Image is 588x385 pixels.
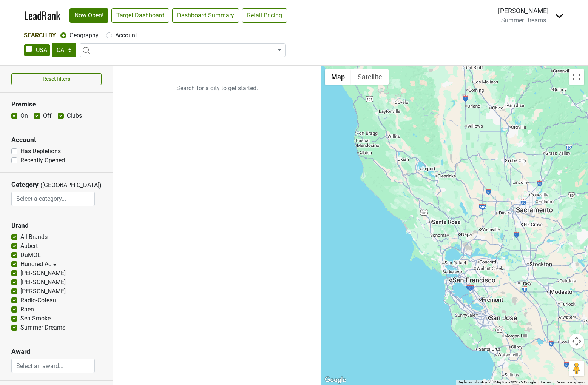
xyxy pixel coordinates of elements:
[11,100,102,108] h3: Premise
[323,375,348,385] a: Open this area in Google Maps (opens a new window)
[20,260,56,269] label: Hundred Acre
[501,17,546,24] span: Summer Dreams
[20,156,65,165] label: Recently Opened
[11,222,102,229] h3: Brand
[115,31,137,40] label: Account
[24,8,60,23] a: LeadRank
[11,348,102,356] h3: Award
[43,111,52,120] label: Off
[242,8,287,23] a: Retail Pricing
[69,31,99,40] label: Geography
[555,11,564,20] img: Dropdown Menu
[40,181,56,192] span: ([GEOGRAPHIC_DATA])
[11,136,102,144] h3: Account
[20,278,66,287] label: [PERSON_NAME]
[20,251,41,260] label: DuMOL
[12,359,94,373] input: Select an award...
[20,242,38,251] label: Aubert
[20,314,51,323] label: Sea Smoke
[20,111,28,120] label: On
[325,69,351,85] button: Show street map
[20,269,66,278] label: [PERSON_NAME]
[20,147,61,156] label: Has Depletions
[540,380,551,384] a: Terms (opens in new tab)
[569,334,584,349] button: Map camera controls
[12,192,94,206] input: Select a category...
[20,305,34,314] label: Raen
[113,66,321,111] p: Search for a city to get started.
[57,182,63,189] span: ▼
[20,233,48,242] label: All Brands
[67,111,82,120] label: Clubs
[495,380,536,384] span: Map data ©2025 Google
[20,296,56,305] label: Radio-Coteau
[69,8,108,23] a: Now Open!
[498,6,549,16] div: [PERSON_NAME]
[11,181,39,189] h3: Category
[569,361,584,376] button: Drag Pegman onto the map to open Street View
[556,380,586,384] a: Report a map error
[24,32,56,39] span: Search By
[351,69,389,85] button: Show satellite imagery
[458,380,490,385] button: Keyboard shortcuts
[11,73,102,85] button: Reset filters
[323,375,348,385] img: Google
[20,287,66,296] label: [PERSON_NAME]
[172,8,239,23] a: Dashboard Summary
[111,8,169,23] a: Target Dashboard
[569,69,584,85] button: Toggle fullscreen view
[20,323,65,332] label: Summer Dreams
